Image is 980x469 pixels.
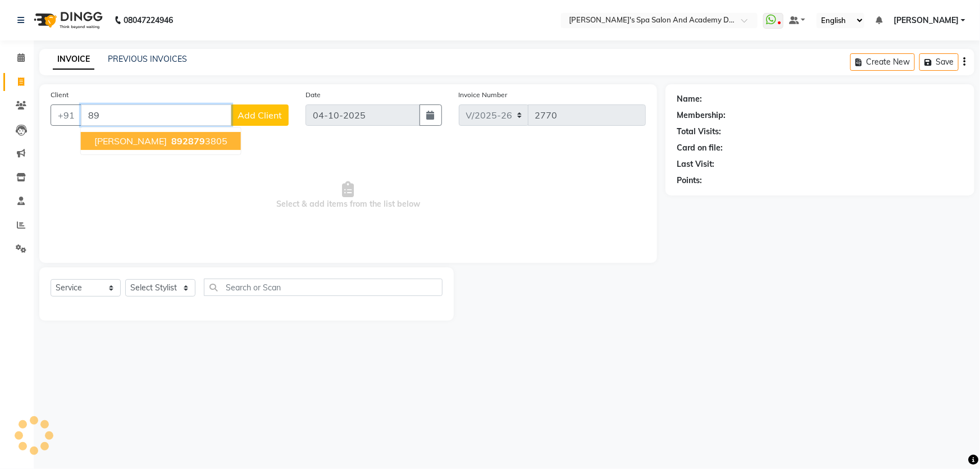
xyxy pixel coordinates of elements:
[850,53,915,71] button: Create New
[171,135,205,147] span: 892879
[677,175,702,186] div: Points:
[51,139,646,252] span: Select & add items from the list below
[677,142,723,154] div: Card on file:
[894,15,959,26] span: [PERSON_NAME]
[124,4,173,36] b: 08047224946
[81,104,231,126] input: Search by Name/Mobile/Email/Code
[29,4,106,36] img: logo
[677,110,726,121] div: Membership:
[204,279,443,296] input: Search or Scan
[238,110,282,121] span: Add Client
[94,135,167,147] span: [PERSON_NAME]
[919,53,959,71] button: Save
[306,90,321,100] label: Date
[677,93,702,105] div: Name:
[53,49,94,70] a: INVOICE
[677,126,721,138] div: Total Visits:
[51,104,82,126] button: +91
[169,135,227,147] ngb-highlight: 3805
[108,54,187,64] a: PREVIOUS INVOICES
[677,158,714,170] div: Last Visit:
[231,104,289,126] button: Add Client
[459,90,508,100] label: Invoice Number
[51,90,69,100] label: Client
